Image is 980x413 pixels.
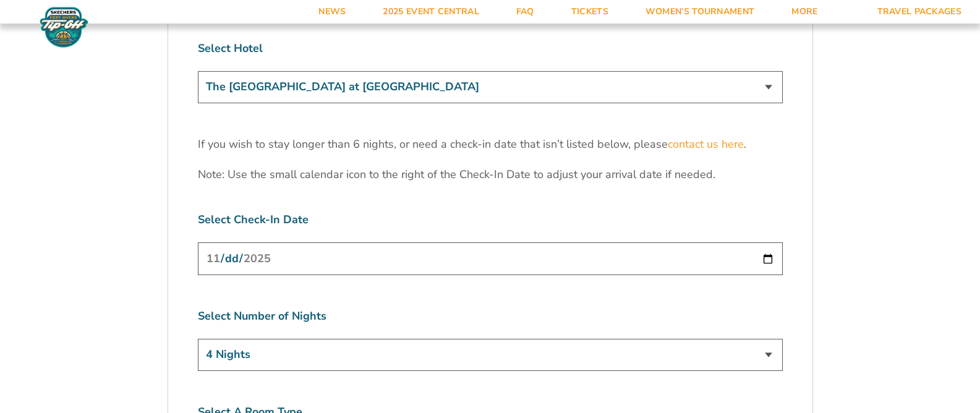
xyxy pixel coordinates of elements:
[198,137,783,152] p: If you wish to stay longer than 6 nights, or need a check-in date that isn’t listed below, please .
[37,6,91,48] img: Fort Myers Tip-Off
[198,309,783,324] label: Select Number of Nights
[668,137,744,152] a: contact us here
[198,167,783,182] p: Note: Use the small calendar icon to the right of the Check-In Date to adjust your arrival date i...
[198,41,783,56] label: Select Hotel
[198,212,783,228] label: Select Check-In Date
